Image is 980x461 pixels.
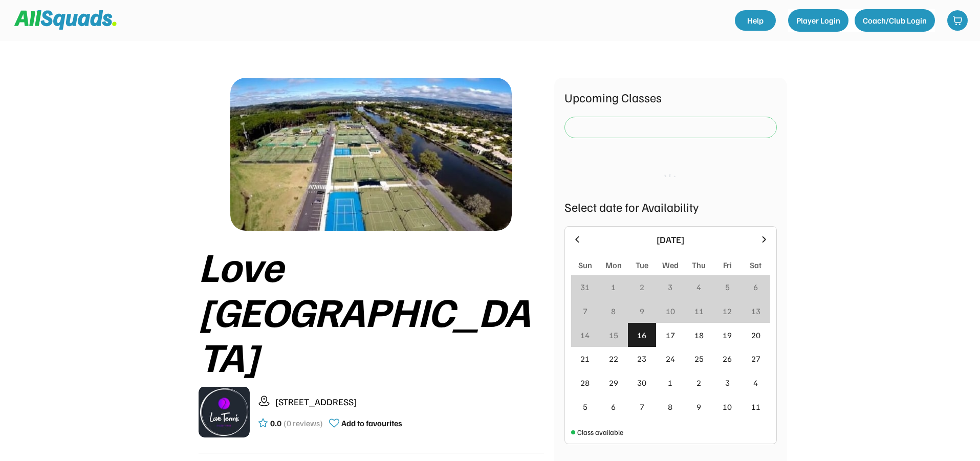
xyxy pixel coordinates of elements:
[952,15,963,26] img: shopping-cart-01%20%281%29.svg
[640,305,644,317] div: 9
[611,305,616,317] div: 8
[735,10,776,31] a: Help
[723,305,732,317] div: 12
[611,281,616,293] div: 1
[275,395,544,409] div: [STREET_ADDRESS]
[723,401,732,413] div: 10
[580,353,590,365] div: 21
[580,281,590,293] div: 31
[694,329,704,341] div: 18
[696,401,701,413] div: 9
[692,259,706,271] div: Thu
[668,281,672,293] div: 3
[199,386,250,437] img: LTPP_Logo_REV.jpeg
[270,417,281,429] div: 0.0
[609,377,618,389] div: 29
[788,9,848,32] button: Player Login
[637,329,646,341] div: 16
[577,427,623,437] div: Class available
[751,329,760,341] div: 20
[640,281,644,293] div: 2
[694,353,704,365] div: 25
[668,401,672,413] div: 8
[564,197,777,216] div: Select date for Availability
[666,329,675,341] div: 17
[611,401,616,413] div: 6
[589,233,753,247] div: [DATE]
[751,353,760,365] div: 27
[725,377,730,389] div: 3
[750,259,761,271] div: Sat
[696,377,701,389] div: 2
[696,281,701,293] div: 4
[723,329,732,341] div: 19
[199,243,544,378] div: Love [GEOGRAPHIC_DATA]
[753,377,758,389] div: 4
[723,353,732,365] div: 26
[580,329,590,341] div: 14
[637,377,646,389] div: 30
[564,88,777,106] div: Upcoming Classes
[694,305,704,317] div: 11
[580,377,590,389] div: 28
[855,9,935,32] button: Coach/Club Login
[14,10,117,30] img: Squad%20Logo.svg
[578,259,592,271] div: Sun
[605,259,622,271] div: Mon
[725,281,730,293] div: 5
[723,259,732,271] div: Fri
[230,78,512,231] img: love%20tennis%20cover.jpg
[640,401,644,413] div: 7
[609,329,618,341] div: 15
[636,259,648,271] div: Tue
[668,377,672,389] div: 1
[284,417,323,429] div: (0 reviews)
[662,259,679,271] div: Wed
[751,305,760,317] div: 13
[583,401,587,413] div: 5
[583,305,587,317] div: 7
[751,401,760,413] div: 11
[341,417,402,429] div: Add to favourites
[666,305,675,317] div: 10
[666,353,675,365] div: 24
[753,281,758,293] div: 6
[609,353,618,365] div: 22
[637,353,646,365] div: 23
